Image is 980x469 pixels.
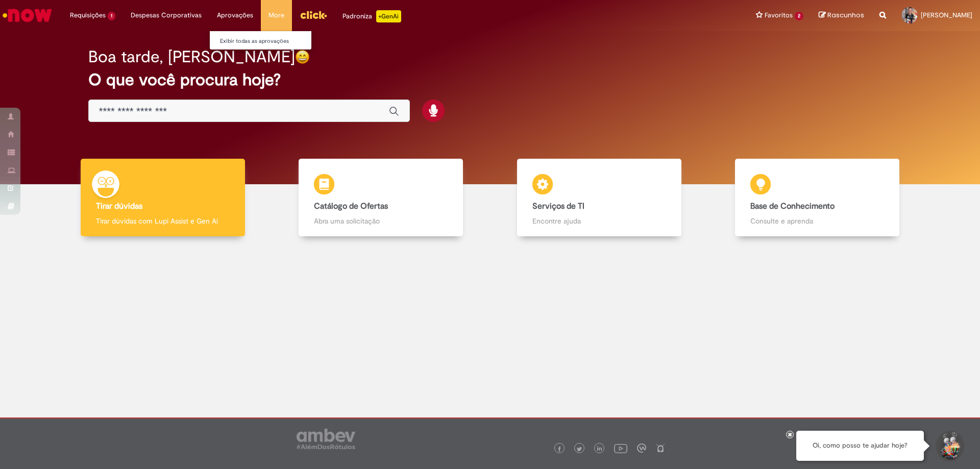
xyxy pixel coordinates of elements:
[272,159,491,237] a: Catálogo de Ofertas Abra uma solicitação
[637,443,646,453] img: logo_footer_workplace.png
[96,216,230,226] p: Tirar dúvidas com Lupi Assist e Gen Ai
[297,429,355,449] img: logo_footer_ambev_rotulo_gray.png
[614,441,627,455] img: logo_footer_youtube.png
[597,446,602,452] img: logo_footer_linkedin.png
[796,431,924,461] div: Oi, como posso te ajudar hoje?
[314,216,448,226] p: Abra uma solicitação
[314,201,388,211] b: Catálogo de Ofertas
[268,10,284,20] span: More
[795,12,803,20] span: 2
[557,447,562,452] img: logo_footer_facebook.png
[88,71,892,89] h2: O que você procura hoje?
[54,159,272,237] a: Tirar dúvidas Tirar dúvidas com Lupi Assist e Gen Ai
[708,159,927,237] a: Base de Conhecimento Consulte e aprenda
[532,201,584,211] b: Serviços de TI
[750,201,835,211] b: Base de Conhecimento
[300,7,327,22] img: click_logo_yellow_360x200.png
[921,11,972,19] span: [PERSON_NAME]
[70,10,106,20] span: Requisições
[934,431,965,461] button: Iniciar Conversa de Suporte
[342,10,401,22] div: Padroniza
[209,31,312,50] ul: Aprovações
[217,10,253,20] span: Aprovações
[295,50,310,64] img: happy-face.png
[108,12,115,20] span: 1
[532,216,666,226] p: Encontre ajuda
[490,159,708,237] a: Serviços de TI Encontre ajuda
[210,36,322,47] a: Exibir todas as aprovações
[96,201,142,211] b: Tirar dúvidas
[131,10,202,20] span: Despesas Corporativas
[656,443,665,453] img: logo_footer_naosei.png
[827,10,864,20] span: Rascunhos
[376,10,401,22] p: +GenAi
[765,10,793,20] span: Favoritos
[1,5,54,26] img: ServiceNow
[577,447,582,452] img: logo_footer_twitter.png
[750,216,884,226] p: Consulte e aprenda
[88,48,295,66] h2: Boa tarde, [PERSON_NAME]
[819,11,864,20] a: Rascunhos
